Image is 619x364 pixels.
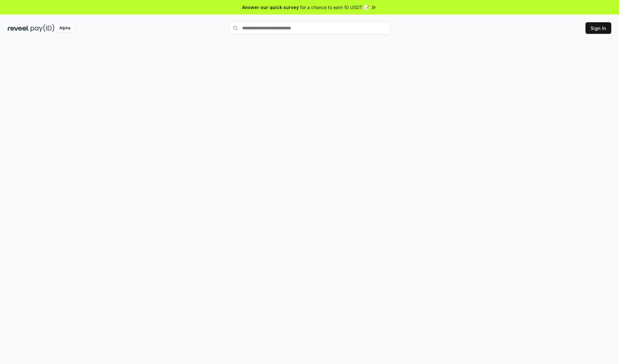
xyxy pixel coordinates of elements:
span: Answer our quick survey [242,4,299,11]
img: pay_id [31,24,54,32]
span: for a chance to earn 10 USDT 📝 [300,4,369,11]
div: Alpha [56,24,74,32]
img: reveel_dark [8,24,29,32]
button: Sign In [585,22,611,34]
